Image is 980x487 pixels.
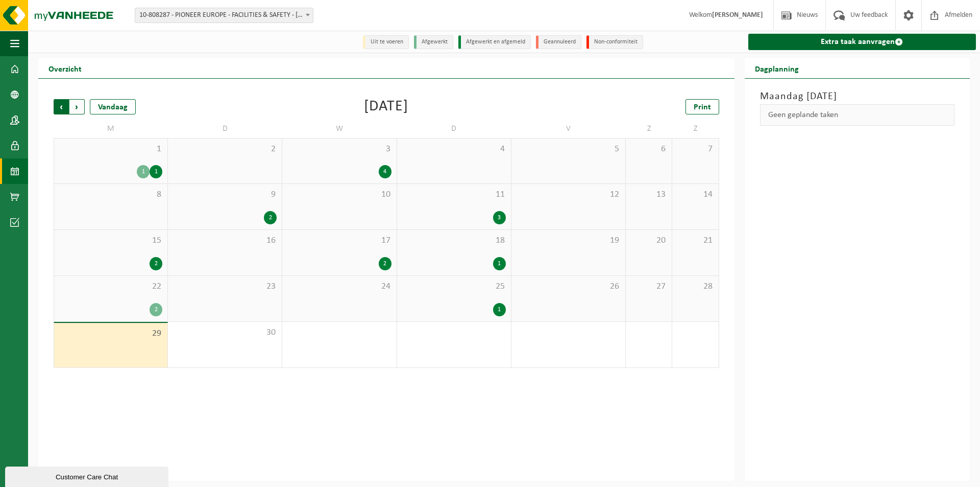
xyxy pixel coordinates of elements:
[397,120,511,138] td: D
[626,120,672,138] td: Z
[677,235,713,246] span: 21
[760,104,954,126] div: Geen geplande taken
[59,144,162,155] span: 1
[364,99,408,114] div: [DATE]
[402,281,506,292] span: 25
[59,235,162,246] span: 15
[137,165,150,178] div: 1
[173,235,277,246] span: 16
[517,235,620,246] span: 19
[264,211,277,224] div: 2
[150,165,162,178] div: 1
[135,8,313,22] span: 10-808287 - PIONEER EUROPE - FACILITIES & SAFETY - MELSELE
[631,281,667,292] span: 27
[402,144,506,155] span: 4
[287,281,391,292] span: 24
[511,120,626,138] td: V
[173,144,277,155] span: 2
[363,35,409,49] li: Uit te voeren
[402,235,506,246] span: 18
[402,189,506,200] span: 11
[90,99,136,114] div: Vandaag
[685,99,719,114] a: Print
[631,144,667,155] span: 6
[173,327,277,338] span: 30
[173,189,277,200] span: 9
[517,281,620,292] span: 26
[517,144,620,155] span: 5
[173,281,277,292] span: 23
[631,189,667,200] span: 13
[150,303,162,316] div: 2
[414,35,453,49] li: Afgewerkt
[748,34,976,50] a: Extra taak aanvragen
[38,58,92,78] h2: Overzicht
[135,8,313,23] span: 10-808287 - PIONEER EUROPE - FACILITIES & SAFETY - MELSELE
[631,235,667,246] span: 20
[517,189,620,200] span: 12
[379,165,391,178] div: 4
[287,235,391,246] span: 17
[379,257,391,270] div: 2
[287,144,391,155] span: 3
[712,11,763,19] strong: [PERSON_NAME]
[672,120,719,138] td: Z
[677,189,713,200] span: 14
[694,103,711,111] span: Print
[150,257,162,270] div: 2
[287,189,391,200] span: 10
[59,328,162,339] span: 29
[536,35,581,49] li: Geannuleerd
[59,189,162,200] span: 8
[59,281,162,292] span: 22
[586,35,643,49] li: Non-conformiteit
[69,99,85,114] span: Volgende
[493,303,506,316] div: 1
[677,281,713,292] span: 28
[168,120,282,138] td: D
[493,257,506,270] div: 1
[760,89,954,104] h3: Maandag [DATE]
[493,211,506,224] div: 3
[54,99,69,114] span: Vorige
[458,35,531,49] li: Afgewerkt en afgemeld
[282,120,397,138] td: W
[745,58,809,78] h2: Dagplanning
[5,465,170,487] iframe: chat widget
[677,144,713,155] span: 7
[54,120,168,138] td: M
